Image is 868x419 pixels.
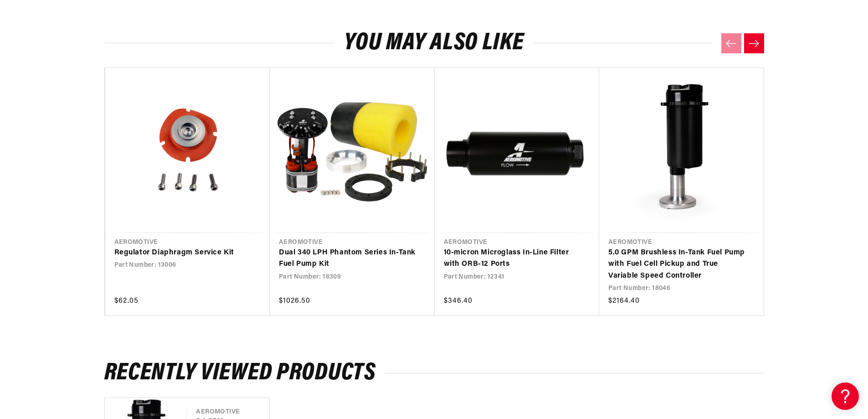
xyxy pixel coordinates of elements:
[104,32,764,54] h2: You may also like
[444,247,581,270] a: 10-micron Microglass In-Line Filter with ORB-12 Ports
[279,247,416,270] a: Dual 340 LPH Phantom Series In-Tank Fuel Pump Kit
[721,33,741,53] button: Previous slide
[114,247,252,259] a: Regulator Diaphragm Service Kit
[744,33,764,53] button: Next slide
[104,362,764,384] h2: Recently Viewed Products
[104,67,764,316] ul: Slider
[608,247,746,282] a: 5.0 GPM Brushless In-Tank Fuel Pump with Fuel Cell Pickup and True Variable Speed Controller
